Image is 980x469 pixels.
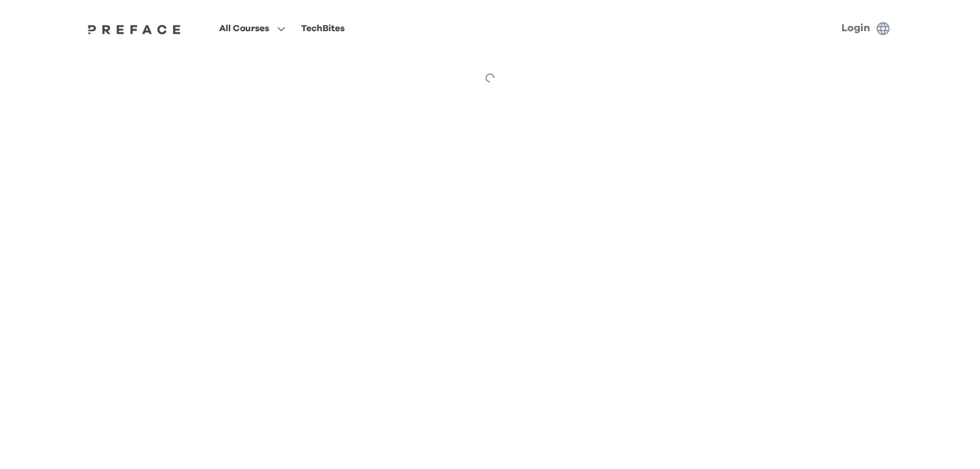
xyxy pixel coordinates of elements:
span: All Courses [219,21,269,36]
button: All Courses [215,20,289,37]
img: Preface Logo [85,24,185,34]
a: Login [841,23,870,33]
a: Preface Logo [85,23,185,34]
div: TechBites [301,21,345,36]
